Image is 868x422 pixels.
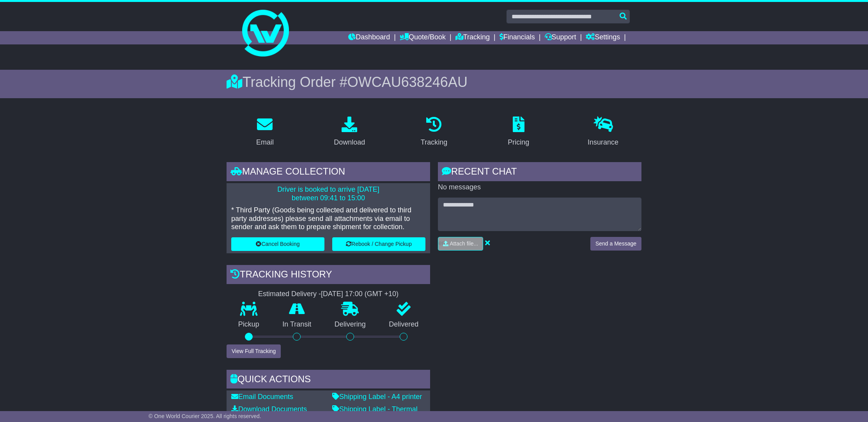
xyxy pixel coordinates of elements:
div: Tracking history [227,265,430,286]
a: Email Documents [231,393,293,401]
a: Insurance [583,114,624,150]
div: Manage collection [227,162,430,183]
a: Pricing [503,114,534,150]
button: View Full Tracking [227,344,281,358]
a: Tracking [416,114,452,150]
a: Financials [500,31,535,44]
p: Delivered [377,320,430,329]
a: Download Documents [231,405,307,413]
a: Dashboard [348,31,390,44]
div: Estimated Delivery - [227,290,430,298]
button: Rebook / Change Pickup [332,237,425,251]
a: Email [251,114,279,150]
p: In Transit [271,320,323,329]
a: Support [545,31,576,44]
span: © One World Courier 2025. All rights reserved. [149,413,261,419]
a: Shipping Label - Thermal printer [332,405,418,422]
a: Shipping Label - A4 printer [332,393,422,401]
div: Quick Actions [227,370,430,391]
button: Send a Message [590,237,641,251]
p: Delivering [323,320,377,329]
p: No messages [438,183,641,192]
div: Pricing [508,137,529,148]
div: Email [256,137,274,148]
button: Cancel Booking [231,237,324,251]
p: * Third Party (Goods being collected and delivered to third party addresses) please send all atta... [231,206,425,231]
a: Tracking [455,31,490,44]
div: Download [334,137,365,148]
a: Download [329,114,370,150]
div: [DATE] 17:00 (GMT +10) [321,290,399,298]
span: OWCAU638246AU [347,74,468,90]
div: Tracking Order # [227,74,641,90]
div: Insurance [588,137,618,148]
a: Quote/Book [400,31,446,44]
a: Settings [586,31,620,44]
div: Tracking [421,137,447,148]
div: RECENT CHAT [438,162,641,183]
p: Pickup [227,320,271,329]
p: Driver is booked to arrive [DATE] between 09:41 to 15:00 [231,185,425,202]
